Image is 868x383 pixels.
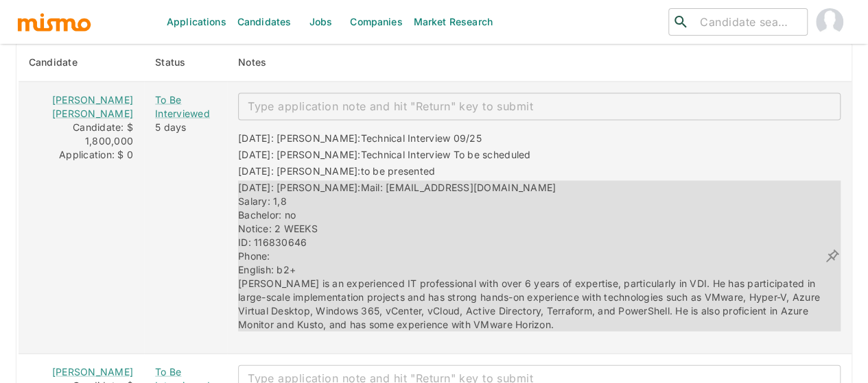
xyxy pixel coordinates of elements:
[18,43,145,82] th: Candidate
[238,182,823,330] span: Mail: [EMAIL_ADDRESS][DOMAIN_NAME] Salary: 1,8 Bachelor: no Notice: 2 WEEKS ID: 116830646 Phone: ...
[694,12,801,32] input: Candidate search
[361,149,531,160] span: Technical Interview To be scheduled
[155,93,216,121] a: To Be Interviewed
[238,132,482,148] div: [DATE]: [PERSON_NAME]:
[30,148,133,162] div: Application: $ 0
[144,43,227,82] th: Status
[361,132,482,144] span: Technical Interview 09/25
[155,121,216,134] div: 5 days
[30,121,133,148] div: Candidate: $ 1,800,000
[52,366,133,378] a: [PERSON_NAME]
[227,43,852,82] th: Notes
[816,8,843,36] img: Maia Reyes
[238,164,435,181] div: [DATE]: [PERSON_NAME]:
[16,12,92,32] img: logo
[238,181,824,332] div: [DATE]: [PERSON_NAME]:
[361,165,436,177] span: to be presented
[238,148,530,164] div: [DATE]: [PERSON_NAME]:
[52,94,133,119] a: [PERSON_NAME] [PERSON_NAME]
